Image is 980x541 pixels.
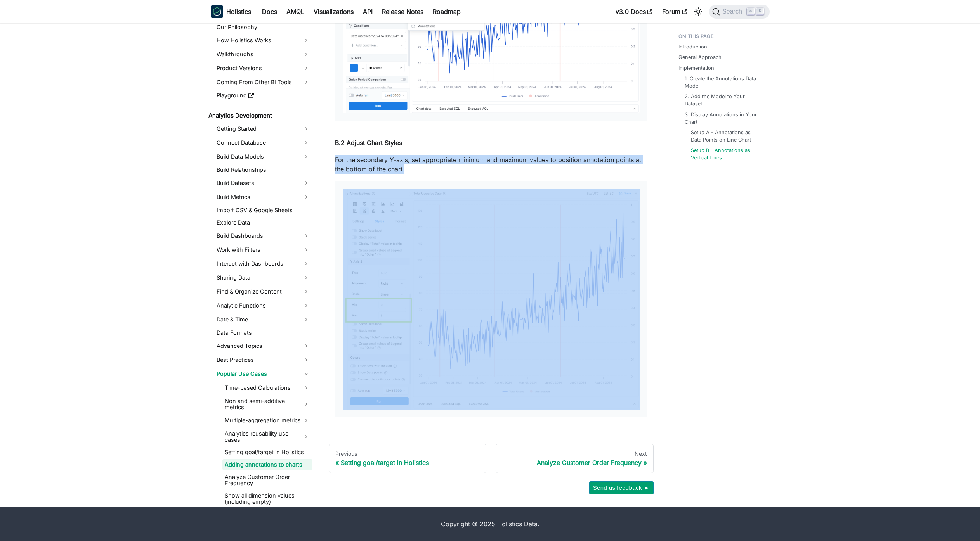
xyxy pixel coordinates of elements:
a: Data Formats [214,327,312,338]
a: Find & Organize Content [214,285,312,298]
a: API [358,5,377,18]
a: Setting goal/target in Holistics [222,447,312,458]
a: Advanced Topics [214,340,312,352]
a: Popular Use Cases [214,368,312,380]
a: Introduction [678,43,707,50]
p: For the secondary Y-axis, set appropriate minimum and maximum values to position annotation point... [335,155,647,174]
a: Build Datasets [214,177,312,189]
a: Build Data Models [214,150,312,163]
a: Time-based Calculations [222,382,312,394]
a: Date & Time [214,313,312,326]
button: Send us feedback ► [589,481,654,494]
a: Explore Data [214,217,312,228]
a: Adding annotations to charts [222,459,312,470]
b: Holistics [226,7,251,16]
a: Analytics reusability use cases [222,428,312,445]
a: Forum [657,5,692,18]
a: Docs [257,5,282,18]
button: Switch between dark and light mode (currently light mode) [692,5,704,18]
a: Build Dashboards [214,230,312,242]
a: Non and semi-additive metrics [222,396,312,413]
a: Getting Started [214,123,312,135]
a: 1. Create the Annotations Data Model [685,75,762,90]
a: Work with Filters [214,244,312,256]
button: Search (Command+K) [709,5,769,19]
a: How Holistics Works [214,34,312,47]
a: Interact with Dashboards [214,258,312,270]
img: docs-annotation-viz-setup-b2 [343,189,640,410]
a: Multiple-aggregation metrics [222,414,312,427]
a: 3. Display Annotations in Your Chart [685,111,762,126]
a: Setup B - Annotations as Vertical Lines [691,147,759,161]
div: Copyright © 2025 Holistics Data. [243,519,737,529]
span: Send us feedback ► [593,483,650,493]
a: Analyze Customer Order Frequency [222,472,312,489]
a: PreviousSetting goal/target in Holistics [329,444,487,473]
a: Playground [214,90,312,101]
a: Build Relationships [214,164,312,175]
a: Connect Database [214,137,312,149]
strong: B.2 Adjust Chart Styles [335,139,402,147]
a: NextAnalyze Customer Order Frequency [496,444,654,473]
a: Best Practices [214,354,312,366]
a: v3.0 Docs [611,5,657,18]
a: HolisticsHolistics [211,5,251,18]
div: Next [502,450,647,457]
a: Roadmap [428,5,465,18]
a: Release Notes [377,5,428,18]
div: Setting goal/target in Holistics [335,459,480,467]
kbd: ⌘ [747,8,755,15]
a: Sharing Data [214,271,312,284]
div: Analyze Customer Order Frequency [502,459,647,467]
a: 2. Add the Model to Your Dataset [685,93,762,107]
kbd: K [756,8,764,15]
span: Search [720,8,747,15]
a: Analytics Development [206,110,312,121]
a: AMQL [282,5,309,18]
a: Implementation [678,64,714,72]
a: Our Philosophy [214,22,312,33]
a: Walkthroughs [214,48,312,60]
nav: Docs pages [329,444,654,473]
a: Import CSV & Google Sheets [214,205,312,216]
a: Visualizations [309,5,358,18]
img: Holistics [211,5,223,18]
a: Product Versions [214,62,312,74]
a: Build Metrics [214,191,312,203]
a: Show all dimension values (including empty) [222,490,312,507]
a: Analytic Functions [214,299,312,312]
a: Setup A - Annotations as Data Points on Line Chart [691,129,759,143]
div: Previous [335,450,480,457]
a: Coming From Other BI Tools [214,76,312,88]
a: General Approach [678,54,722,61]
